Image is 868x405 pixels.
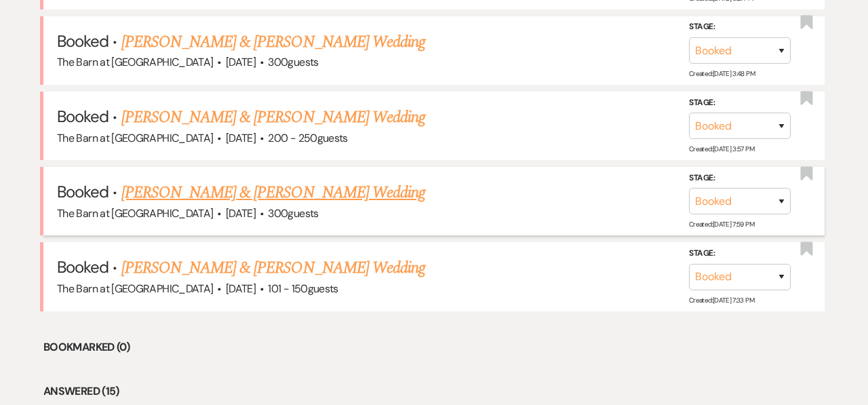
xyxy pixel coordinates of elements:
label: Stage: [689,20,791,35]
span: [DATE] [226,131,256,145]
span: The Barn at [GEOGRAPHIC_DATA] [57,131,213,145]
label: Stage: [689,246,791,261]
a: [PERSON_NAME] & [PERSON_NAME] Wedding [121,180,425,205]
span: Created: [DATE] 3:48 PM [689,69,755,78]
label: Stage: [689,171,791,186]
span: [DATE] [226,206,256,220]
span: The Barn at [GEOGRAPHIC_DATA] [57,55,213,69]
a: [PERSON_NAME] & [PERSON_NAME] Wedding [121,105,425,130]
a: [PERSON_NAME] & [PERSON_NAME] Wedding [121,256,425,280]
span: 300 guests [268,55,318,69]
li: Answered (15) [43,383,825,400]
span: [DATE] [226,55,256,69]
span: Created: [DATE] 7:33 PM [689,296,754,305]
span: The Barn at [GEOGRAPHIC_DATA] [57,206,213,220]
span: Booked [57,181,108,202]
span: Created: [DATE] 7:59 PM [689,220,754,229]
span: 300 guests [268,206,318,220]
span: The Barn at [GEOGRAPHIC_DATA] [57,282,213,296]
span: [DATE] [226,282,256,296]
span: Booked [57,106,108,127]
span: 101 - 150 guests [268,282,338,296]
a: [PERSON_NAME] & [PERSON_NAME] Wedding [121,30,425,54]
span: Booked [57,256,108,277]
span: Booked [57,31,108,52]
li: Bookmarked (0) [43,339,825,356]
span: Created: [DATE] 3:57 PM [689,144,754,153]
label: Stage: [689,96,791,111]
span: 200 - 250 guests [268,131,347,145]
